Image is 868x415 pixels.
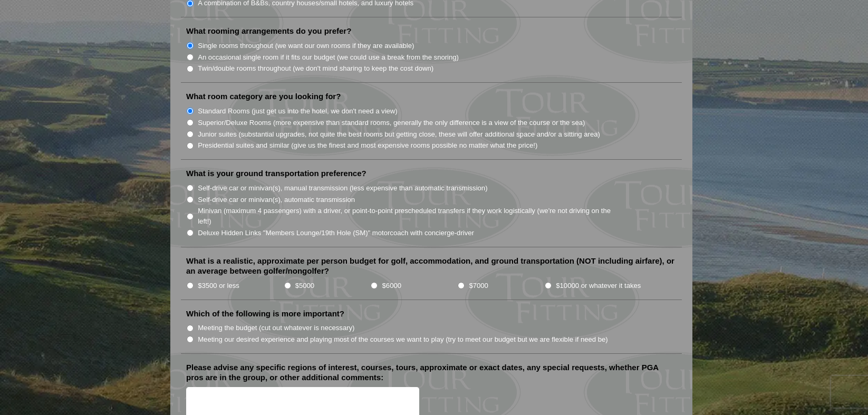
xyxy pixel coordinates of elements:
[198,63,433,74] label: Twin/double rooms throughout (we don't mind sharing to keep the cost down)
[186,256,677,276] label: What is a realistic, approximate per person budget for golf, accommodation, and ground transporta...
[198,206,622,226] label: Minivan (maximum 4 passengers) with a driver, or point-to-point prescheduled transfers if they wo...
[198,140,537,151] label: Presidential suites and similar (give us the finest and most expensive rooms possible no matter w...
[198,323,354,333] label: Meeting the budget (cut out whatever is necessary)
[198,106,398,117] label: Standard Rooms (just get us into the hotel, we don't need a view)
[198,41,414,51] label: Single rooms throughout (we want our own rooms if they are available)
[198,281,239,291] label: $3500 or less
[469,281,488,291] label: $7000
[198,52,459,63] label: An occasional single room if it fits our budget (we could use a break from the snoring)
[556,281,641,291] label: $10000 or whatever it takes
[186,308,344,319] label: Which of the following is more important?
[198,183,487,194] label: Self-drive car or minivan(s), manual transmission (less expensive than automatic transmission)
[198,129,600,140] label: Junior suites (substantial upgrades, not quite the best rooms but getting close, these will offer...
[186,362,677,383] label: Please advise any specific regions of interest, courses, tours, approximate or exact dates, any s...
[186,91,341,102] label: What room category are you looking for?
[382,281,401,291] label: $6000
[186,168,367,179] label: What is your ground transportation preference?
[198,118,585,128] label: Superior/Deluxe Rooms (more expensive than standard rooms, generally the only difference is a vie...
[198,334,608,345] label: Meeting our desired experience and playing most of the courses we want to play (try to meet our b...
[295,281,314,291] label: $5000
[186,26,351,36] label: What rooming arrangements do you prefer?
[198,228,474,238] label: Deluxe Hidden Links "Members Lounge/19th Hole (SM)" motorcoach with concierge-driver
[198,195,355,205] label: Self-drive car or minivan(s), automatic transmission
